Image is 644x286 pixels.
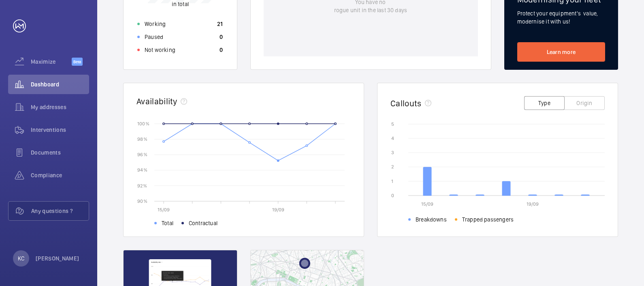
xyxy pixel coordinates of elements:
text: 15/09 [421,201,433,207]
text: 3 [391,150,394,155]
p: 0 [220,46,223,54]
span: Beta [72,58,83,66]
span: Maximize [31,58,72,66]
span: Dashboard [31,80,89,88]
span: Interventions [31,126,89,134]
p: Working [145,20,166,28]
text: 5 [391,121,394,127]
a: Learn more [517,42,606,62]
span: My addresses [31,103,89,111]
span: Documents [31,148,89,157]
text: 100 % [137,120,149,126]
button: Type [524,96,565,110]
text: 2 [391,164,394,170]
text: 98 % [137,136,147,142]
text: 4 [391,135,394,141]
p: 0 [220,33,223,41]
p: Not working [145,46,175,54]
text: 15/09 [158,207,170,213]
text: 94 % [137,167,147,173]
text: 19/09 [272,207,284,213]
text: 19/09 [527,201,539,207]
span: Total [162,219,173,227]
span: Any questions ? [31,207,89,215]
h2: Availability [136,96,177,106]
text: 90 % [137,198,147,204]
p: Paused [145,33,163,41]
p: 21 [217,20,223,28]
p: [PERSON_NAME] [36,254,79,262]
text: 96 % [137,152,147,157]
span: Breakdowns [416,215,447,224]
h2: Callouts [390,98,422,108]
p: Protect your equipment's value, modernise it with us! [517,9,606,26]
text: 0 [391,193,394,198]
button: Origin [564,96,605,110]
text: 1 [391,178,393,184]
span: Trapped passengers [462,215,514,224]
span: Compliance [31,171,89,179]
p: KC [18,254,24,262]
span: Contractual [189,219,218,227]
text: 92 % [137,183,147,188]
